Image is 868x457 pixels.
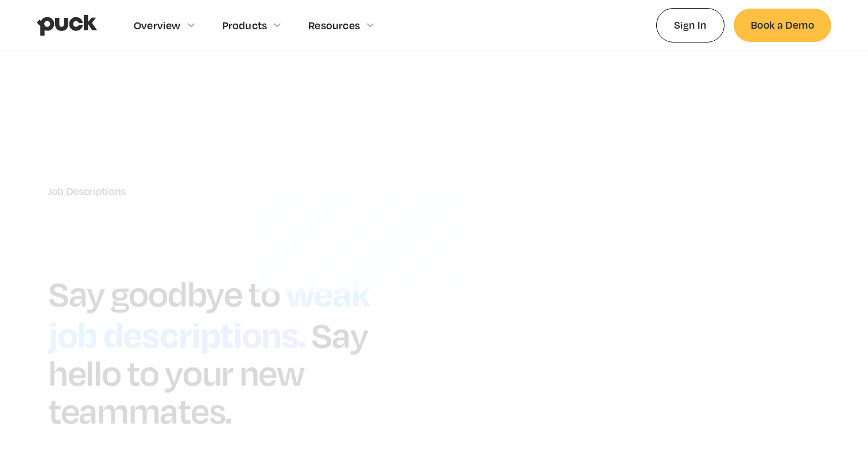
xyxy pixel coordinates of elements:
[308,19,360,32] div: Resources
[134,19,181,32] div: Overview
[48,267,370,358] h1: weak job descriptions.
[222,19,268,32] div: Products
[734,9,831,41] a: Book a Demo
[48,185,411,197] div: Job Descriptions
[48,313,367,432] h1: Say hello to your new teammates.
[656,8,724,42] a: Sign In
[48,272,280,315] h1: Say goodbye to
